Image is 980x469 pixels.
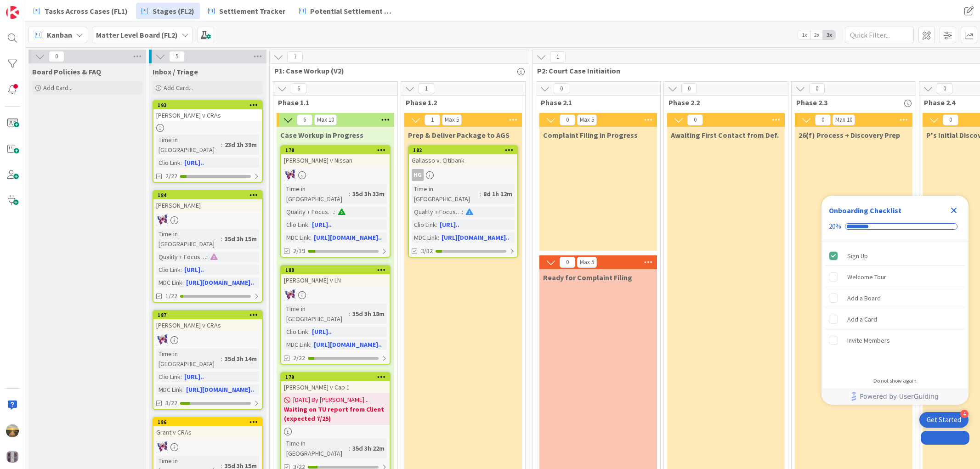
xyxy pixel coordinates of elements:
span: 1x [798,30,810,40]
img: DB [156,214,168,226]
span: : [349,443,350,453]
span: : [349,309,350,319]
span: Inbox / Triage [153,67,198,76]
span: [DATE] By [PERSON_NAME]... [293,395,368,405]
b: Matter Level Board (FL2) [96,30,178,40]
div: 187 [153,311,262,319]
div: Time in [GEOGRAPHIC_DATA] [284,184,349,204]
a: Stages (FL2) [136,3,200,19]
span: 2x [810,30,823,40]
div: 182 [413,147,517,153]
span: 0 [681,83,697,94]
div: [PERSON_NAME] v CRAs [153,109,262,121]
a: [URL].. [312,328,332,336]
a: [URL].. [184,266,204,274]
a: Powered by UserGuiding [826,388,964,405]
span: 3/22 [165,398,177,408]
div: Time in [GEOGRAPHIC_DATA] [156,349,221,369]
a: 178[PERSON_NAME] v NissanDBTime in [GEOGRAPHIC_DATA]:35d 3h 33mQuality + Focus Level:Clio Link:[U... [280,145,391,258]
div: Quality + Focus Level [284,207,334,217]
div: Invite Members is incomplete. [825,330,965,350]
a: Tasks Across Cases (FL1) [28,3,133,19]
div: Onboarding Checklist [829,205,901,216]
div: Invite Members [847,335,890,346]
div: 35d 3h 22m [350,443,387,453]
img: Visit kanbanzone.com [6,6,19,19]
div: Sign Up is complete. [825,246,965,266]
div: 180[PERSON_NAME] v LN [281,266,390,286]
div: Checklist progress: 20% [829,222,961,231]
div: 182Gallasso v. Citibank [409,146,517,166]
span: Phase 1.1 [278,98,386,107]
span: Stages (FL2) [153,6,194,17]
div: Time in [GEOGRAPHIC_DATA] [412,184,480,204]
span: Tasks Across Cases (FL1) [45,6,128,17]
span: 1/22 [165,291,177,301]
div: Clio Link [156,158,181,168]
a: [URL][DOMAIN_NAME].. [314,340,382,349]
span: 7 [287,51,303,62]
div: Add a Board is incomplete. [825,288,965,308]
span: 0 [560,257,575,268]
a: [URL].. [312,220,332,229]
span: 2/22 [165,171,177,181]
span: 0 [687,114,703,125]
img: AS [6,424,19,437]
div: 35d 3h 14m [222,354,259,364]
span: Complaint Filing in Progress [543,130,638,140]
a: [URL].. [440,220,459,229]
span: Awaiting First Contact from Def. [671,130,779,140]
span: : [438,232,439,243]
div: Add a Card [847,314,877,325]
div: Welcome Tour [847,271,886,283]
span: : [308,327,310,337]
a: [URL][DOMAIN_NAME].. [314,233,382,242]
div: Time in [GEOGRAPHIC_DATA] [156,135,221,155]
span: 5 [169,51,185,62]
div: Clio Link [284,220,308,230]
a: [URL].. [184,158,204,167]
span: 2/19 [293,246,305,256]
div: HG [412,169,424,181]
span: Board Policies & FAQ [32,67,101,76]
input: Quick Filter... [845,27,914,43]
a: [URL][DOMAIN_NAME].. [186,385,254,394]
div: MDC Link [284,232,310,243]
a: Potential Settlement (Discussions) [294,3,399,19]
div: 184 [153,191,262,199]
div: 184[PERSON_NAME] [153,191,262,211]
a: [URL][DOMAIN_NAME].. [442,233,510,242]
span: : [182,384,184,395]
span: Kanban [47,29,72,40]
div: 193 [153,101,262,109]
div: [PERSON_NAME] v LN [281,274,390,286]
a: 184[PERSON_NAME]DBTime in [GEOGRAPHIC_DATA]:35d 3h 15mQuality + Focus Level:Clio Link:[URL]..MDC ... [153,190,263,303]
span: 1 [425,114,440,125]
div: Sign Up [847,250,868,261]
span: : [436,220,437,230]
img: DB [156,441,168,453]
div: 8d 1h 12m [481,189,515,199]
span: : [181,158,182,168]
div: DB [281,289,390,301]
span: : [480,189,481,199]
span: : [334,207,335,217]
span: Phase 2.1 [541,98,649,107]
div: 180 [285,267,390,273]
span: 3x [823,30,835,40]
div: DB [281,169,390,181]
div: Max 5 [580,118,594,122]
div: 186Grant v CRAs [153,418,262,438]
img: DB [156,334,168,346]
div: Max 5 [445,118,459,122]
span: : [221,140,222,150]
div: MDC Link [412,232,438,243]
span: : [181,372,182,382]
div: 180 [281,266,390,274]
div: [PERSON_NAME] v Nissan [281,154,390,166]
div: Clio Link [156,265,181,275]
div: Time in [GEOGRAPHIC_DATA] [284,438,349,458]
span: 1 [550,51,566,62]
div: 179[PERSON_NAME] v Cap 1 [281,373,390,393]
div: 178[PERSON_NAME] v Nissan [281,146,390,166]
